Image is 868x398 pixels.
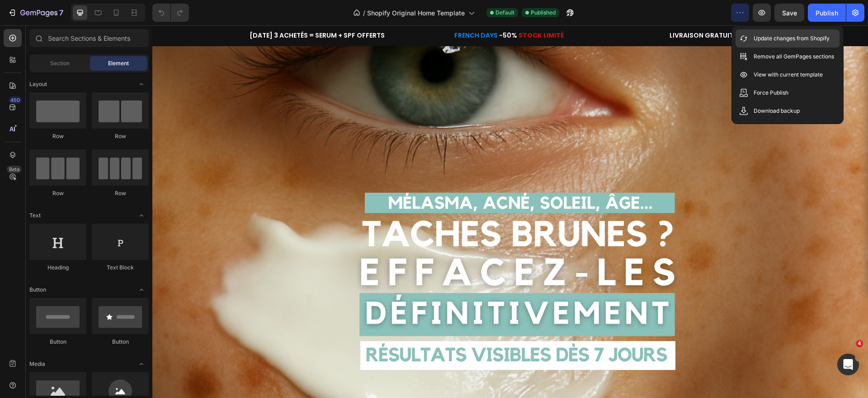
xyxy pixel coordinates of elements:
[495,9,514,17] span: Default
[837,354,859,375] iframe: Intercom live chat
[531,9,556,17] span: Published
[856,340,863,347] span: 4
[9,96,22,104] div: 450
[816,8,838,18] div: Publish
[29,80,47,88] span: Layout
[7,166,22,173] div: Beta
[108,59,129,67] span: Element
[363,8,365,18] span: /
[59,7,63,18] p: 7
[754,106,800,115] p: Download backup
[50,59,70,67] span: Section
[134,283,149,297] span: Toggle open
[29,189,86,197] div: Row
[29,132,86,140] div: Row
[754,52,834,61] p: Remove all GemPages sections
[134,357,149,371] span: Toggle open
[92,132,149,140] div: Row
[152,25,868,398] iframe: Design area
[92,264,149,272] div: Text Block
[754,70,823,79] p: View with current template
[92,189,149,197] div: Row
[754,88,788,97] p: Force Publish
[152,4,189,22] div: Undo/Redo
[134,208,149,223] span: Toggle open
[367,8,465,18] span: Shopify Original Home Template
[808,4,846,22] button: Publish
[29,338,86,346] div: Button
[29,360,45,368] span: Media
[92,338,149,346] div: Button
[782,9,797,17] span: Save
[774,4,804,22] button: Save
[4,4,67,22] button: 7
[29,264,86,272] div: Heading
[134,77,149,91] span: Toggle open
[29,286,46,294] span: Button
[29,211,41,220] span: Text
[29,29,149,47] input: Search Sections & Elements
[754,34,830,43] p: Update changes from Shopify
